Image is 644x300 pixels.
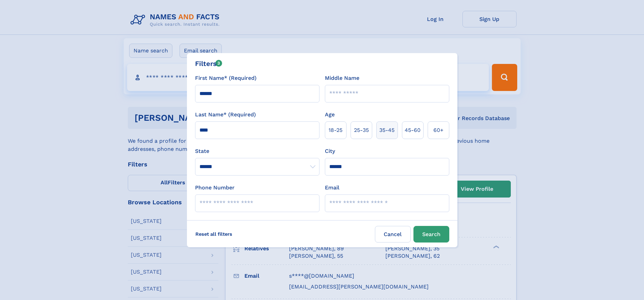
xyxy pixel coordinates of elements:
[325,74,359,82] label: Middle Name
[325,147,335,155] label: City
[433,126,444,134] span: 60+
[195,59,222,69] div: Filters
[325,111,335,119] label: Age
[413,226,449,243] button: Search
[191,226,237,242] label: Reset all filters
[195,74,257,82] label: First Name* (Required)
[379,126,395,134] span: 35‑45
[405,126,421,134] span: 45‑60
[195,111,256,119] label: Last Name* (Required)
[325,184,339,192] label: Email
[195,184,235,192] label: Phone Number
[195,147,319,155] label: State
[354,126,369,134] span: 25‑35
[329,126,342,134] span: 18‑25
[375,226,411,243] label: Cancel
